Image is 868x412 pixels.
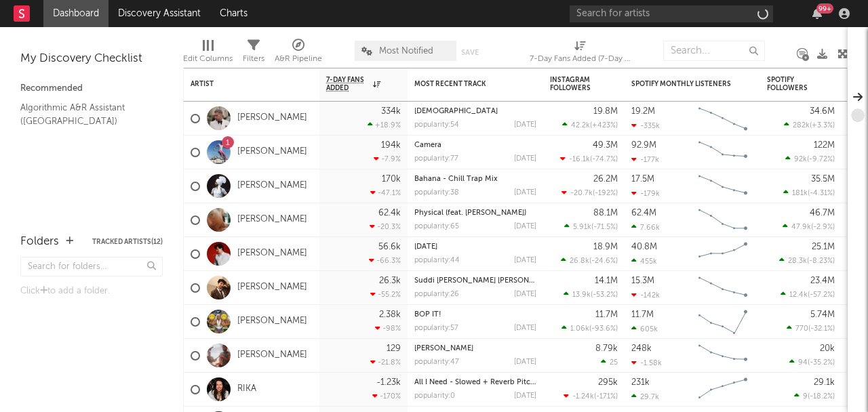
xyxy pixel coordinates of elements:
[810,291,833,299] span: -57.2 %
[414,379,536,386] div: All I Need - Slowed + Reverb Pitch Down
[243,34,264,73] div: Filters
[593,224,616,231] span: -71.5 %
[812,243,835,251] div: 25.1M
[631,378,650,387] div: 231k
[237,316,307,327] a: [PERSON_NAME]
[375,324,401,333] div: -98 %
[591,257,616,265] span: -24.6 %
[631,276,654,285] div: 15.3M
[811,175,835,184] div: 35.5M
[631,392,659,401] div: 29.7k
[610,359,618,367] span: 25
[810,190,833,197] span: -4.31 %
[810,359,833,367] span: -35.2 %
[570,325,589,333] span: 1.06k
[92,239,163,245] button: Tracked Artists(12)
[779,256,835,265] div: ( )
[370,188,401,197] div: -47.1 %
[570,190,593,197] span: -20.7k
[414,223,459,230] div: popularity: 65
[414,80,516,88] div: Most Recent Track
[414,155,458,163] div: popularity: 77
[792,190,808,197] span: 181k
[564,222,618,231] div: ( )
[514,223,536,230] div: [DATE]
[767,76,814,92] div: Spotify Followers
[20,81,163,97] div: Recommended
[572,291,591,299] span: 13.9k
[381,141,401,150] div: 194k
[514,358,536,366] div: [DATE]
[692,339,753,373] svg: Chart title
[20,283,163,300] div: Click to add a folder.
[631,121,660,130] div: -335k
[795,325,808,333] span: 770
[631,80,733,88] div: Spotify Monthly Listeners
[414,189,459,197] div: popularity: 38
[237,112,307,124] a: [PERSON_NAME]
[631,209,656,218] div: 62.4M
[381,107,401,116] div: 334k
[569,156,590,163] span: -16.1k
[798,359,808,367] span: 94
[414,209,526,217] a: Physical (feat. [PERSON_NAME])
[237,350,307,361] a: [PERSON_NAME]
[326,76,370,92] span: 7-Day Fans Added
[564,290,618,299] div: ( )
[20,100,149,128] a: Algorithmic A&R Assistant ([GEOGRAPHIC_DATA])
[414,108,498,115] a: [DEMOGRAPHIC_DATA]
[813,224,833,231] span: -2.9 %
[812,8,822,19] button: 99+
[571,122,590,129] span: 42.2k
[794,392,835,400] div: ( )
[514,291,536,298] div: [DATE]
[592,122,616,129] span: +423 %
[595,276,618,285] div: 14.1M
[275,51,322,67] div: A&R Pipeline
[374,154,401,163] div: -7.9 %
[243,51,264,67] div: Filters
[631,107,655,116] div: 19.2M
[414,311,441,318] a: BOP IT!
[530,51,631,67] div: 7-Day Fans Added (7-Day Fans Added)
[514,257,536,264] div: [DATE]
[514,392,536,400] div: [DATE]
[237,180,307,192] a: [PERSON_NAME]
[183,51,233,67] div: Edit Columns
[593,175,618,184] div: 26.2M
[237,248,307,260] a: [PERSON_NAME]
[382,175,401,184] div: 170k
[191,80,292,88] div: Artist
[414,379,558,386] a: All I Need - Slowed + Reverb Pitch Down
[631,175,654,184] div: 17.5M
[631,155,659,164] div: -177k
[781,290,835,299] div: ( )
[514,155,536,163] div: [DATE]
[593,291,616,299] span: -53.2 %
[631,310,654,319] div: 11.7M
[595,190,616,197] span: -192 %
[595,344,618,353] div: 8.79k
[596,393,616,400] span: -171 %
[803,393,808,400] span: 9
[810,393,833,400] span: -18.2 %
[414,277,740,285] a: Suddi [PERSON_NAME] [PERSON_NAME] (From "Rashi") (Original Motion Picture Soundtrack)
[593,141,618,150] div: 49.3M
[663,41,765,61] input: Search...
[376,378,401,387] div: -1.23k
[514,189,536,197] div: [DATE]
[562,121,618,129] div: ( )
[20,257,163,276] input: Search for folders...
[572,393,594,400] span: -1.24k
[787,324,835,333] div: ( )
[810,276,835,285] div: 23.4M
[788,257,807,265] span: 28.3k
[414,176,536,183] div: Bahana - Chill Trap Mix
[414,392,455,400] div: popularity: 0
[378,243,401,251] div: 56.6k
[379,276,401,285] div: 26.3k
[414,291,459,298] div: popularity: 26
[593,107,618,116] div: 19.8M
[514,325,536,332] div: [DATE]
[692,373,753,407] svg: Chart title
